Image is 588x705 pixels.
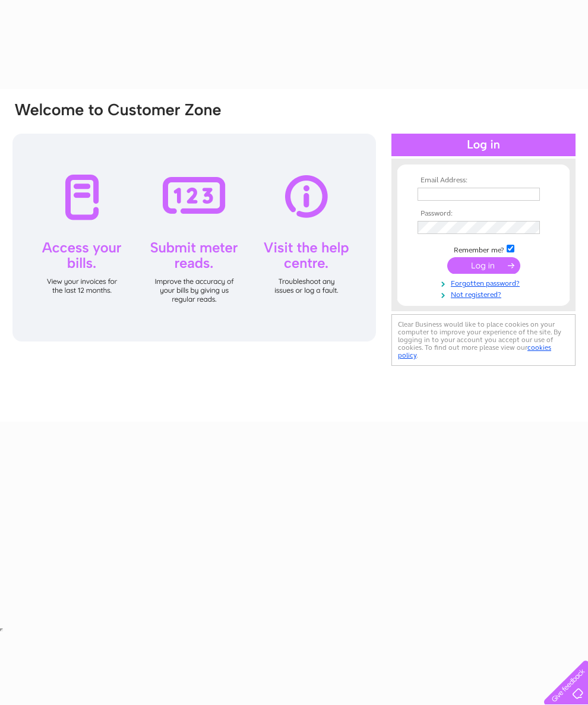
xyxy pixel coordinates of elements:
[447,257,520,274] input: Submit
[391,314,576,366] div: Clear Business would like to place cookies on your computer to improve your experience of the sit...
[415,176,552,185] th: Email Address:
[418,277,552,288] a: Forgotten password?
[398,343,551,359] a: cookies policy
[415,243,552,255] td: Remember me?
[415,210,552,218] th: Password:
[418,288,552,299] a: Not registered?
